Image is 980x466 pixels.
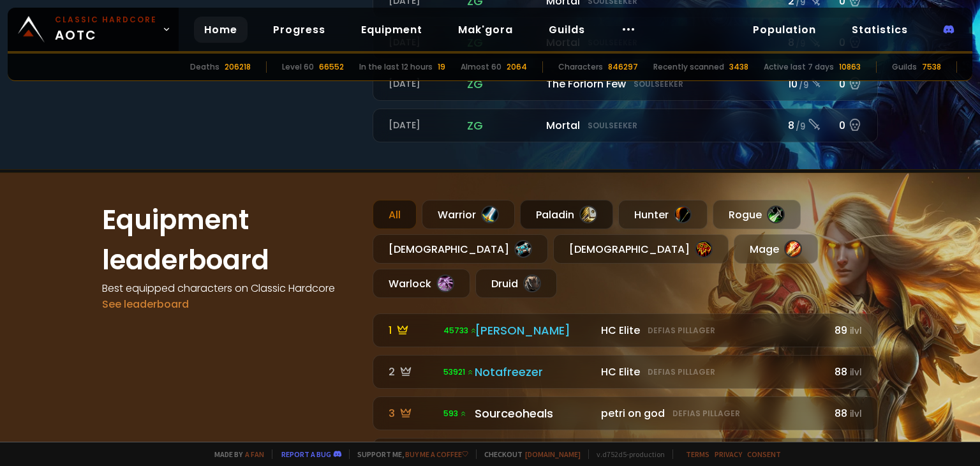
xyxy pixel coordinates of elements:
[850,408,862,420] small: ilvl
[443,366,474,378] span: 53921
[373,67,878,101] a: [DATE]zgThe Forlorn FewSoulseeker10 /90
[588,449,665,459] span: v. d752d5 - production
[653,61,724,73] div: Recently scanned
[448,17,523,43] a: Mak'gora
[389,322,436,338] div: 1
[922,61,941,73] div: 7538
[475,322,593,339] div: [PERSON_NAME]
[102,200,357,280] h1: Equipment leaderboard
[405,449,468,459] a: Buy me a coffee
[55,14,157,26] small: Classic Hardcore
[102,280,357,296] h4: Best equipped characters on Classic Hardcore
[618,200,708,229] div: Hunter
[349,449,468,459] span: Support me,
[194,17,248,43] a: Home
[263,17,336,43] a: Progress
[438,61,445,73] div: 19
[476,449,581,459] span: Checkout
[850,325,862,337] small: ilvl
[538,17,595,43] a: Guilds
[507,61,527,73] div: 2064
[190,61,219,73] div: Deaths
[601,322,821,338] div: HC Elite
[829,322,862,338] div: 89
[715,449,742,459] a: Privacy
[829,364,862,380] div: 88
[102,297,189,312] a: See leaderboard
[225,61,251,73] div: 206218
[686,449,709,459] a: Terms
[648,325,715,336] small: Defias Pillager
[373,200,417,229] div: All
[461,61,501,73] div: Almost 60
[601,364,821,380] div: HC Elite
[282,61,314,73] div: Level 60
[373,355,878,389] a: 2 53921 Notafreezer HC EliteDefias Pillager88ilvl
[850,366,862,379] small: ilvl
[281,449,331,459] a: Report a bug
[608,61,638,73] div: 846297
[475,405,593,422] div: Sourceoheals
[747,449,781,459] a: Consent
[373,234,548,264] div: [DEMOGRAPHIC_DATA]
[839,61,861,73] div: 10863
[373,269,470,298] div: Warlock
[842,17,918,43] a: Statistics
[764,61,834,73] div: Active last 7 days
[359,61,433,73] div: In the last 12 hours
[525,449,581,459] a: [DOMAIN_NAME]
[601,405,821,421] div: petri on god
[443,325,477,336] span: 45733
[743,17,826,43] a: Population
[443,408,467,419] span: 593
[829,405,862,421] div: 88
[520,200,613,229] div: Paladin
[389,364,436,380] div: 2
[373,396,878,430] a: 3 593 Sourceoheals petri on godDefias Pillager88ilvl
[245,449,264,459] a: a fan
[648,366,715,378] small: Defias Pillager
[553,234,729,264] div: [DEMOGRAPHIC_DATA]
[475,363,593,380] div: Notafreezer
[389,405,436,421] div: 3
[892,61,917,73] div: Guilds
[713,200,801,229] div: Rogue
[475,269,557,298] div: Druid
[734,234,818,264] div: Mage
[351,17,433,43] a: Equipment
[319,61,344,73] div: 66552
[8,8,179,51] a: Classic HardcoreAOTC
[207,449,264,459] span: Made by
[558,61,603,73] div: Characters
[422,200,515,229] div: Warrior
[373,109,878,142] a: [DATE]zgMortalSoulseeker8 /90
[55,14,157,45] span: AOTC
[373,313,878,347] a: 1 45733 [PERSON_NAME] HC EliteDefias Pillager89ilvl
[729,61,748,73] div: 3438
[672,408,740,419] small: Defias Pillager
